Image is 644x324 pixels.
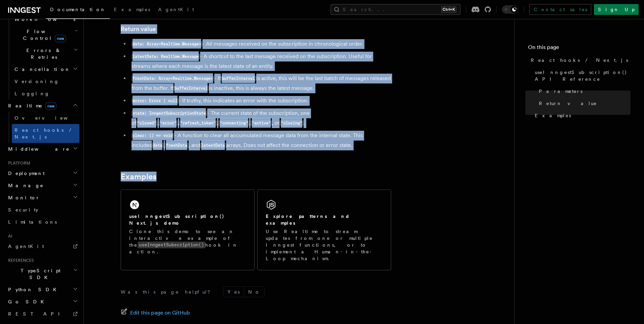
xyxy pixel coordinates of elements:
[5,265,79,283] button: TypeScript SDK
[129,39,391,49] li: - All messages received on the subscription in chronological order.
[15,115,84,121] span: Overview
[132,76,214,81] code: freshData: Array<Realtime.Message>
[12,63,79,75] button: Cancellation
[136,120,158,126] code: "closed"
[129,213,246,226] h2: useInngestSubscription() Next.js demo
[129,74,391,93] li: - If is active, this will be the last batch of messages released from the buffer. If is inactive,...
[129,228,246,255] p: Clone this demo to see an interactive example of the hook in action.
[244,287,264,297] button: No
[46,2,110,19] a: Documentation
[12,28,74,42] span: Flow Control
[138,242,205,248] code: useInngestSubscription()
[12,66,70,73] span: Cancellation
[5,308,79,320] a: REST API
[536,97,630,109] a: Return value
[5,298,48,305] span: Go SDK
[129,131,391,150] li: - A function to clear all accumulated message data from the internal state. This includes , , and...
[165,143,189,148] code: freshData
[12,124,79,143] a: React hooks / Next.js
[132,98,179,104] code: error: Error | null
[12,47,73,60] span: Errors & Retries
[535,112,571,119] span: Examples
[154,2,198,18] a: AgentKit
[132,133,174,139] code: clear: () => void
[257,190,391,270] a: Explore patterns and examplesUse Realtime to stream updates from one or multiple Inngest function...
[5,194,40,201] span: Monitor
[5,170,45,177] span: Deployment
[121,24,156,34] a: Return value
[528,54,630,66] a: React hooks / Next.js
[251,120,272,126] code: "active"
[173,85,209,91] code: bufferInterval
[5,143,79,155] button: Middleware
[441,6,456,13] kbd: Ctrl+K
[5,182,44,189] span: Manage
[528,43,630,54] h4: On this page
[5,160,30,166] span: Platform
[158,7,194,12] span: AgentKit
[5,204,79,216] a: Security
[266,213,383,226] h2: Explore patterns and examples
[532,109,630,122] a: Examples
[5,216,79,228] a: Limitations
[12,112,79,124] a: Overview
[132,54,200,59] code: latestData: Realtime.Message
[5,258,34,263] span: References
[5,179,79,192] button: Manage
[129,52,391,71] li: - A shortcut to the last message received on the subscription. Useful for streams where each mess...
[5,233,13,239] span: AI
[539,100,597,107] span: Return value
[45,102,56,110] span: new
[502,5,518,14] button: Toggle dark mode
[110,2,154,18] a: Examples
[529,4,591,15] a: Contact sales
[152,143,164,148] code: data
[280,120,303,126] code: "closing"
[5,286,61,293] span: Python SDK
[536,85,630,97] a: Parameters
[15,91,50,96] span: Logging
[132,110,207,116] code: state: InngestSubscriptionState
[531,57,628,64] span: React hooks / Next.js
[5,296,79,308] button: Go SDK
[8,244,44,249] span: AgentKit
[129,96,391,106] li: - If truthy, this indicates an error with the subscription.
[221,76,256,81] code: bufferInterval
[55,35,66,42] span: new
[5,167,79,179] button: Deployment
[5,240,79,252] a: AgentKit
[266,228,383,262] p: Use Realtime to stream updates from one or multiple Inngest functions, or to implement a Human-in...
[132,41,202,47] code: data: Array<Realtime.Message>
[218,120,249,126] code: "connecting"
[114,7,150,12] span: Examples
[121,289,215,295] p: Was this page helpful?
[8,219,57,225] span: Limitations
[5,267,73,281] span: TypeScript SDK
[130,308,190,318] span: Edit this page on GitHub
[50,7,106,12] span: Documentation
[331,4,460,15] button: Search...Ctrl+K
[223,287,244,297] button: Yes
[5,102,56,109] span: Realtime
[121,172,157,181] a: Examples
[539,88,582,95] span: Parameters
[8,311,66,317] span: REST API
[200,143,226,148] code: latestData
[15,127,74,140] span: React hooks / Next.js
[5,283,79,296] button: Python SDK
[5,146,70,152] span: Middleware
[159,120,178,126] code: "error"
[12,44,79,63] button: Errors & Retries
[12,75,79,88] a: Versioning
[532,66,630,85] a: useInngestSubscription() API Reference
[5,112,79,143] div: Realtimenew
[8,207,38,213] span: Security
[594,4,639,15] a: Sign Up
[535,69,630,82] span: useInngestSubscription() API Reference
[129,108,391,128] li: - The current state of the subscription, one of , , , , , or .
[121,190,255,270] a: useInngestSubscription() Next.js demoClone this demo to see an interactive example of theuseInnge...
[15,79,59,84] span: Versioning
[5,100,79,112] button: Realtimenew
[12,88,79,100] a: Logging
[12,25,79,44] button: Flow Controlnew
